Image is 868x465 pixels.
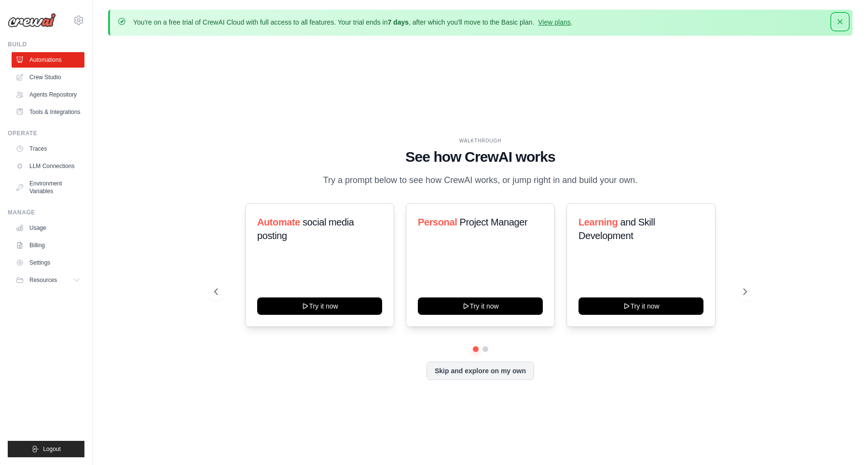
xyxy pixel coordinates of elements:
[12,70,84,85] a: Crew Studio
[318,173,643,187] p: Try a prompt below to see how CrewAI works, or jump right in and build your own.
[8,13,56,28] img: Logo
[12,141,84,156] a: Traces
[257,217,354,241] span: social media posting
[8,441,84,457] button: Logout
[12,272,84,288] button: Resources
[427,362,534,380] button: Skip and explore on my own
[579,297,703,315] button: Try it now
[29,276,57,284] span: Resources
[8,129,84,137] div: Operate
[12,104,84,120] a: Tools & Integrations
[8,209,84,216] div: Manage
[12,176,84,199] a: Environment Variables
[538,18,570,26] a: View plans
[459,217,527,227] span: Project Manager
[43,445,61,453] span: Logout
[12,87,84,102] a: Agents Repository
[579,217,655,241] span: and Skill Development
[12,255,84,270] a: Settings
[12,238,84,253] a: Billing
[8,41,84,48] div: Build
[12,158,84,174] a: LLM Connections
[12,52,84,68] a: Automations
[418,217,457,227] span: Personal
[418,297,543,315] button: Try it now
[214,148,747,166] h1: See how CrewAI works
[257,217,300,227] span: Automate
[387,18,409,26] strong: 7 days
[133,17,573,27] p: You're on a free trial of CrewAI Cloud with full access to all features. Your trial ends in , aft...
[257,297,382,315] button: Try it now
[214,137,747,144] div: WALKTHROUGH
[12,220,84,236] a: Usage
[579,217,618,227] span: Learning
